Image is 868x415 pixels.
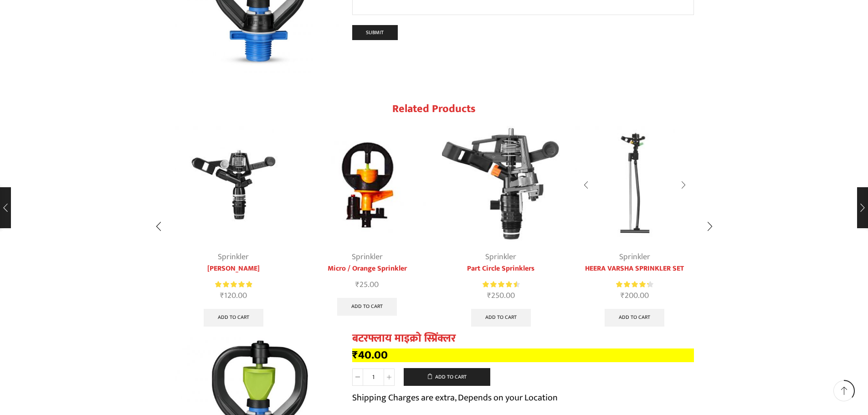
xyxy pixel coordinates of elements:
[483,280,517,289] span: Rated out of 5
[175,263,293,274] a: [PERSON_NAME]
[442,126,560,244] img: part circle sprinkler
[363,369,384,386] input: Product quantity
[352,390,558,405] p: Shipping Charges are extra, Depends on your Location
[218,250,249,264] a: Sprinkler
[404,368,490,386] button: Add to cart
[392,100,476,118] span: Related products
[355,278,379,292] bdi: 25.00
[621,289,625,302] span: ₹
[487,289,491,302] span: ₹
[355,278,360,292] span: ₹
[352,346,388,364] bdi: 40.00
[619,250,650,264] a: Sprinkler
[487,289,515,302] bdi: 250.00
[437,121,566,333] div: 3 / 5
[699,215,721,238] div: Next slide
[308,126,426,244] img: Orange-Sprinkler
[575,263,694,274] a: HEERA VARSHA SPRINKLER SET
[570,121,699,333] div: 4 / 5
[616,280,653,289] div: Rated 4.37 out of 5
[220,289,224,302] span: ₹
[308,263,426,274] a: Micro / Orange Sprinkler
[616,280,648,289] span: Rated out of 5
[215,280,252,289] span: Rated out of 5
[575,126,694,244] img: Impact Mini Sprinkler
[471,309,531,327] a: Add to cart: “Part Circle Sprinklers”
[621,289,649,302] bdi: 200.00
[204,309,263,327] a: Add to cart: “Saras Sprinkler”
[442,263,560,274] a: Part Circle Sprinklers
[483,280,519,289] div: Rated 4.67 out of 5
[485,250,516,264] a: Sprinkler
[215,280,252,289] div: Rated 5.00 out of 5
[337,298,397,316] a: Add to cart: “Micro / Orange Sprinkler”
[352,25,398,40] input: Submit
[352,250,383,264] a: Sprinkler
[352,346,358,364] span: ₹
[303,121,432,322] div: 2 / 5
[169,121,298,333] div: 1 / 5
[605,309,664,327] a: Add to cart: “HEERA VARSHA SPRINKLER SET”
[220,289,247,302] bdi: 120.00
[147,215,170,238] div: Previous slide
[352,332,694,345] h1: बटरफ्लाय माइक्रो स्प्रिंक्लर
[175,126,293,244] img: saras sprinkler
